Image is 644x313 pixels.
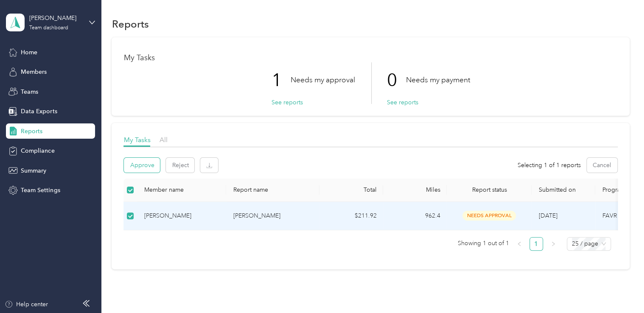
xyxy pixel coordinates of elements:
span: left [517,241,522,246]
span: Summary [21,166,46,175]
button: Help center [5,300,48,309]
th: Submitted on [532,179,595,202]
span: Reports [21,127,42,136]
button: Approve [124,158,160,173]
span: My Tasks [123,136,150,144]
span: Data Exports [21,107,57,116]
li: Previous Page [512,237,526,251]
button: Cancel [587,158,617,173]
li: 1 [529,237,543,251]
span: [DATE] [538,212,557,219]
span: Showing 1 out of 1 [458,237,509,250]
button: Reject [166,158,194,173]
p: [PERSON_NAME] [233,211,313,221]
p: 0 [386,62,406,98]
h1: Reports [112,20,148,28]
span: needs approval [462,211,516,221]
div: [PERSON_NAME] [29,14,82,22]
p: Needs my approval [290,75,355,85]
button: left [512,237,526,251]
div: Member name [144,186,219,193]
td: 962.4 [383,202,447,230]
button: See reports [271,98,302,107]
button: See reports [386,98,418,107]
span: Home [21,48,37,57]
span: Report status [454,186,525,193]
li: Next Page [546,237,560,251]
div: Page Size [567,237,611,251]
div: Team dashboard [29,25,68,31]
span: Compliance [21,146,54,155]
th: Member name [137,179,226,202]
th: Report name [226,179,319,202]
button: right [546,237,560,251]
span: Selecting 1 of 1 reports [518,161,581,170]
span: right [551,241,556,246]
td: $211.92 [319,202,383,230]
p: 1 [271,62,290,98]
span: Team Settings [21,186,60,195]
span: 25 / page [572,238,606,250]
span: Members [21,67,47,76]
div: Miles [390,186,440,193]
p: Needs my payment [406,75,470,85]
a: 1 [530,238,543,250]
span: All [159,136,167,144]
iframe: Everlance-gr Chat Button Frame [596,265,644,313]
span: Teams [21,87,38,96]
div: [PERSON_NAME] [144,211,219,221]
div: Total [326,186,376,193]
h1: My Tasks [123,53,617,62]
